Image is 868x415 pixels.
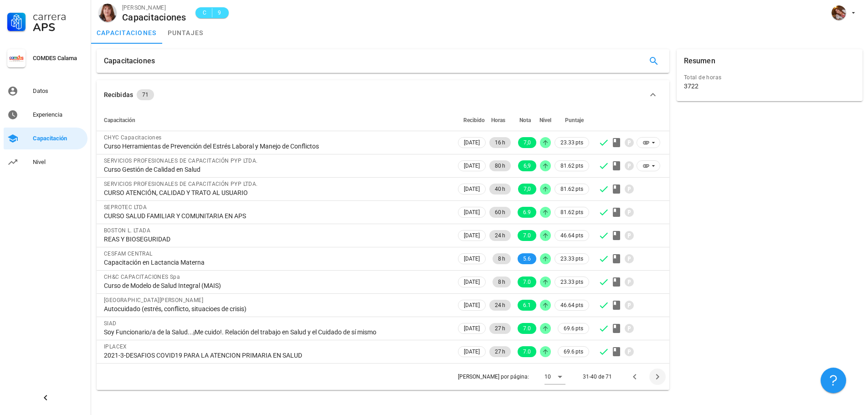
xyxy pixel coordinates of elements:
[523,300,531,311] span: 6.1
[495,184,505,195] span: 40 h
[583,373,612,381] div: 31-40 de 71
[684,73,855,82] div: Total de horas
[104,235,449,243] div: REAS Y BIOSEGURIDAD
[162,22,209,44] a: puntajes
[104,305,449,313] div: Autocuidado (estrés, conflicto, situacioes de crisis)
[104,49,155,73] div: Capacitaciones
[98,4,117,22] div: avatar
[463,117,485,123] span: Recibido
[458,364,565,390] div: [PERSON_NAME] por página:
[523,230,531,241] span: 7.0
[4,151,87,173] a: Nivel
[495,323,505,334] span: 27 h
[684,49,715,73] div: Resumen
[488,109,513,131] th: Horas
[4,128,87,149] a: Capacitación
[564,324,583,333] span: 69.6 pts
[104,204,147,210] span: SEPROTEC LTDA
[523,253,531,264] span: 5.6
[33,111,84,118] div: Experiencia
[495,137,505,148] span: 16 h
[104,343,127,350] span: IPLACEX
[91,22,162,44] a: capacitaciones
[495,160,505,171] span: 80 h
[464,347,480,357] span: [DATE]
[104,189,449,197] div: CURSO ATENCIÓN, CALIDAD Y TRATO AL USUARIO
[495,207,505,218] span: 60 h
[104,251,153,257] span: CESFAM CENTRAL
[464,207,480,217] span: [DATE]
[4,80,87,102] a: Datos
[104,258,449,266] div: Capacitación en Lactancia Materna
[544,369,565,384] div: 10Filas por página:
[464,254,480,264] span: [DATE]
[216,8,223,17] span: 9
[553,109,591,131] th: Puntaje
[104,181,258,187] span: SERVICIOS PROFESIONALES DE CAPACITACIÓN PYP LTDA.
[104,142,449,150] div: Curso Herramientas de Prevención del Estrés Laboral y Manejo de Conflictos
[464,323,480,333] span: [DATE]
[97,109,456,131] th: Capacitación
[649,369,666,385] button: Página siguiente
[104,165,449,174] div: Curso Gestión de Calidad en Salud
[104,212,449,220] div: CURSO SALUD FAMILIAR Y COMUNITARIA EN APS
[560,161,583,170] span: 81.62 pts
[104,297,203,303] span: [GEOGRAPHIC_DATA][PERSON_NAME]
[495,230,505,241] span: 24 h
[464,231,480,241] span: [DATE]
[456,109,488,131] th: Recibido
[464,184,480,194] span: [DATE]
[33,135,84,142] div: Capacitación
[33,159,84,166] div: Nivel
[122,3,186,12] div: [PERSON_NAME]
[565,117,584,123] span: Puntaje
[33,55,84,62] div: COMDES Calama
[142,89,149,100] span: 71
[4,104,87,126] a: Experiencia
[104,134,162,141] span: CHYC Capacitaciones
[33,11,84,22] div: Carrera
[495,300,505,311] span: 24 h
[564,347,583,356] span: 69.6 pts
[33,87,84,95] div: Datos
[627,369,643,385] button: Página anterior
[104,282,449,290] div: Curso de Modelo de Salud Integral (MAIS)
[498,277,505,287] span: 8 h
[491,117,505,123] span: Horas
[560,208,583,217] span: 81.62 pts
[538,109,553,131] th: Nivel
[104,274,180,280] span: CH&C CAPACITACIONES Spa
[519,117,531,123] span: Nota
[524,137,531,148] span: 7,0
[464,161,480,171] span: [DATE]
[464,277,480,287] span: [DATE]
[464,138,480,148] span: [DATE]
[33,22,84,33] div: APS
[104,158,258,164] span: SERVICIOS PROFESIONALES DE CAPACITACIÓN PYP LTDA.
[523,277,531,287] span: 7.0
[201,8,208,17] span: C
[524,184,531,195] span: 7,0
[560,138,583,147] span: 23.33 pts
[544,373,551,381] div: 10
[832,5,846,20] div: avatar
[684,82,699,90] div: 3722
[524,160,531,171] span: 6,9
[523,323,531,334] span: 7.0
[513,109,538,131] th: Nota
[539,117,551,123] span: Nivel
[104,90,133,100] div: Recibidas
[523,346,531,357] span: 7.0
[498,253,505,264] span: 8 h
[104,320,117,327] span: SIAD
[104,351,449,359] div: 2021-3-DESAFIOS COVID19 PARA LA ATENCION PRIMARIA EN SALUD
[560,301,583,310] span: 46.64 pts
[495,346,505,357] span: 27 h
[560,231,583,240] span: 46.64 pts
[104,227,150,234] span: BOSTON L. LTADA
[560,254,583,263] span: 23.33 pts
[560,277,583,287] span: 23.33 pts
[523,207,531,218] span: 6.9
[560,184,583,194] span: 81.62 pts
[104,117,135,123] span: Capacitación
